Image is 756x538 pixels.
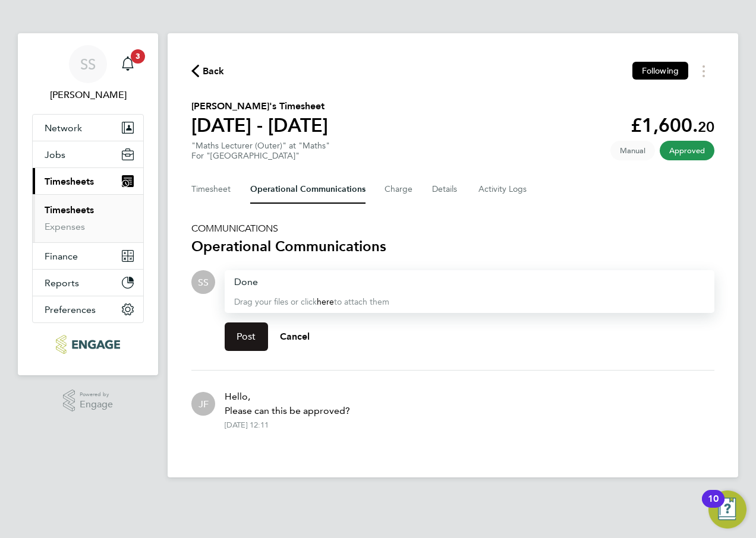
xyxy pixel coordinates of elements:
span: Preferences [45,304,96,315]
h2: [PERSON_NAME]'s Timesheet [191,99,328,113]
span: Engage [80,400,113,410]
span: JF [199,397,209,410]
span: This timesheet has been approved. [660,141,714,160]
span: Network [45,122,82,134]
div: For "[GEOGRAPHIC_DATA]" [191,151,330,161]
button: Jobs [33,141,143,167]
div: Done [234,275,705,289]
a: Go to home page [32,335,144,354]
span: SS [80,56,96,72]
p: Please can this be approved? [225,404,350,418]
button: Activity Logs [478,175,528,204]
button: Timesheet [191,175,231,204]
a: here [317,297,334,307]
a: Powered byEngage [63,390,114,412]
div: 10 [708,499,719,514]
img: ncclondon-logo-retina.png [56,335,119,354]
button: Following [632,62,688,80]
button: Reports [33,270,143,296]
a: Timesheets [45,204,94,216]
nav: Main navigation [18,33,158,375]
span: Finance [45,251,78,262]
button: Post [225,322,268,351]
a: 3 [116,45,140,83]
span: SS [198,276,209,289]
h3: Operational Communications [191,237,714,256]
div: Timesheets [33,194,143,242]
span: Post [237,331,256,343]
span: 20 [698,118,714,135]
span: Following [642,65,679,76]
span: Drag your files or click to attach them [234,297,389,307]
button: Finance [33,243,143,269]
app-decimal: £1,600. [631,114,714,137]
span: Cancel [280,331,310,342]
span: 3 [131,49,145,64]
button: Cancel [268,322,322,351]
span: This timesheet was manually created. [610,141,655,160]
div: James Farrington [191,392,215,416]
span: Powered by [80,390,113,400]
span: Timesheets [45,176,94,187]
p: Hello, [225,390,350,404]
div: Samya Siddiqui [191,270,215,294]
button: Preferences [33,296,143,322]
button: Operational Communications [250,175,366,204]
button: Open Resource Center, 10 new notifications [708,490,746,528]
span: Reports [45,277,79,289]
a: Expenses [45,221,85,232]
span: Back [203,64,225,78]
button: Timesheets Menu [693,62,714,80]
h5: COMMUNICATIONS [191,223,714,235]
span: Jobs [45,149,65,160]
h1: [DATE] - [DATE] [191,113,328,137]
a: SS[PERSON_NAME] [32,45,144,102]
button: Timesheets [33,168,143,194]
div: [DATE] 12:11 [225,420,269,430]
button: Back [191,64,225,78]
div: "Maths Lecturer (Outer)" at "Maths" [191,141,330,161]
button: Details [432,175,459,204]
button: Network [33,115,143,141]
button: Charge [385,175,413,204]
span: Samya Siddiqui [32,88,144,102]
